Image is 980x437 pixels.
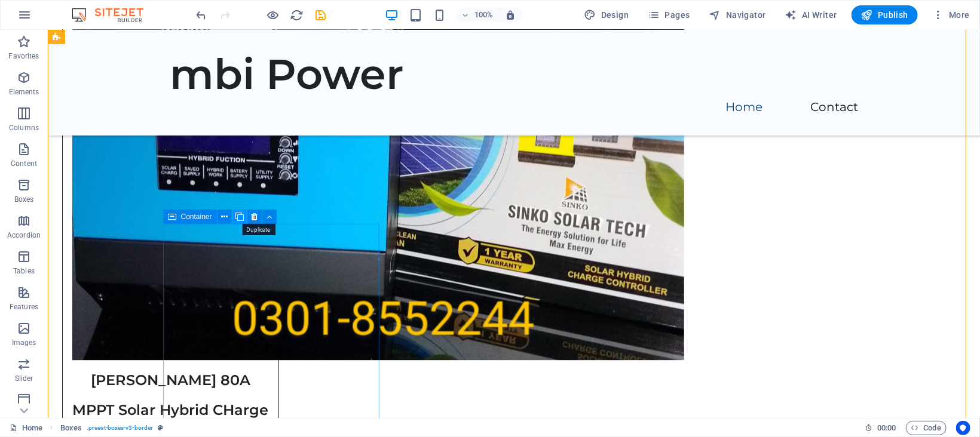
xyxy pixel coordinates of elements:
p: Columns [9,123,39,133]
p: Features [10,302,38,312]
span: Container [181,213,212,220]
span: Pages [648,9,690,21]
span: Publish [861,9,908,21]
span: Design [584,9,629,21]
div: Design (Ctrl+Alt+Y) [580,5,634,24]
span: Click to select. Double-click to edit [60,421,82,435]
span: Code [911,421,941,435]
p: Elements [9,87,39,97]
span: : [886,423,887,432]
h6: 100% [474,8,494,22]
button: 100% [457,8,499,22]
i: Undo: Change text (Ctrl+Z) [195,8,209,22]
p: Boxes [14,195,34,204]
p: Tables [13,266,35,276]
i: This element is a customizable preset [158,424,163,431]
p: Accordion [7,230,41,240]
button: More [927,5,975,24]
a: Click to cancel selection. Double-click to open Pages [10,421,42,435]
span: AI Writer [785,9,837,21]
span: 00 00 [877,421,896,435]
button: save [314,8,328,22]
h6: Session time [865,421,896,435]
i: Reload page [290,8,304,22]
span: . preset-boxes-v3-border [87,421,153,435]
span: Navigator [709,9,766,21]
p: Favorites [8,51,39,61]
span: More [932,9,970,21]
button: Code [906,421,947,435]
mark: Duplicate [243,224,275,235]
button: Usercentrics [956,421,970,435]
button: Navigator [705,5,771,24]
p: Images [12,338,36,347]
i: Save (Ctrl+S) [314,8,328,22]
button: undo [194,8,209,22]
button: AI Writer [780,5,842,24]
button: reload [290,8,304,22]
button: Click here to leave preview mode and continue editing [266,8,280,22]
nav: breadcrumb [60,421,164,435]
img: Editor Logo [69,8,158,22]
button: Design [580,5,634,24]
button: Publish [852,5,918,24]
i: On resize automatically adjust zoom level to fit chosen device. [506,10,516,20]
button: Pages [643,5,694,24]
p: Content [11,159,37,168]
p: Slider [15,374,33,383]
